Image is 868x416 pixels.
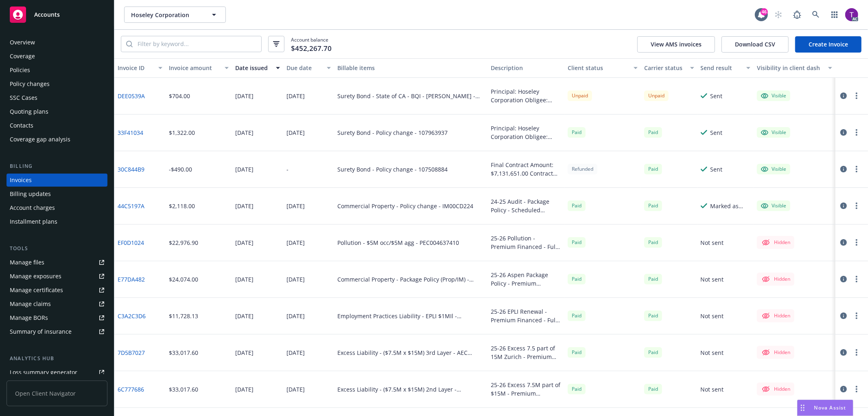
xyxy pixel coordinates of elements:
span: Paid [644,127,662,137]
div: $24,074.00 [169,275,198,284]
div: Principal: Hoseley Corporation Obligee: State of [US_STATE], Contractors State License Board Bond... [491,87,561,104]
button: Carrier status [641,58,697,78]
div: Paid [568,200,586,211]
a: Manage files [7,256,107,269]
div: Visible [761,129,786,136]
div: Invoices [10,174,32,187]
a: Coverage gap analysis [7,133,107,146]
span: Accounts [34,11,60,18]
div: Paid [568,237,586,247]
div: Refunded [568,164,597,174]
div: Not sent [701,385,724,394]
span: Paid [568,384,586,394]
button: Download CSV [722,36,789,53]
button: Description [488,58,564,78]
div: Sent [711,165,723,174]
a: Manage exposures [7,270,107,283]
div: Policy changes [10,77,50,90]
div: 25-26 Aspen Package Policy - Premium Financed - Fully Funded [491,271,561,288]
a: Manage BORs [7,311,107,324]
div: Drag to move [798,400,808,416]
span: Paid [644,384,662,394]
div: Coverage gap analysis [10,133,70,146]
div: Visible [761,202,786,209]
div: [DATE] [286,202,305,210]
div: Paid [644,310,662,321]
div: $11,728.13 [169,312,198,320]
a: Invoices [7,174,107,187]
span: Paid [644,164,662,174]
a: 6C777686 [118,385,144,394]
div: [DATE] [235,385,254,394]
div: Not sent [701,312,724,320]
a: Loss summary generator [7,366,107,379]
a: Account charges [7,201,107,214]
div: Paid [644,347,662,357]
div: 25-26 Excess 7.5 part of 15M Zurich - Premium Financed - Fully Funded [491,344,561,361]
div: Pollution - $5M occ/$5M agg - PEC004637410 [337,238,459,247]
div: [DATE] [286,128,305,137]
div: Coverage [10,50,35,63]
a: Search [808,7,824,23]
div: Principal: Hoseley Corporation Obligee: CalTrans Final Bond Amount: $1,645,196.00 Contract No. 04... [491,124,561,141]
span: Account balance [291,36,332,52]
div: [DATE] [286,92,305,100]
button: Send result [697,58,754,78]
div: Billable items [337,64,484,72]
div: Due date [286,64,322,72]
button: Due date [283,58,335,78]
div: Sent [711,92,723,100]
div: Invoice ID [118,64,153,72]
span: Paid [644,200,662,211]
div: Billing updates [10,187,51,200]
div: - [286,165,289,174]
div: Analytics hub [7,354,107,363]
svg: Search [126,41,133,47]
span: $452,267.70 [291,43,332,54]
div: Not sent [701,238,724,247]
a: DEE0539A [118,92,145,100]
div: -$490.00 [169,165,192,174]
div: [DATE] [235,202,254,210]
a: 33F41034 [118,128,143,137]
button: Date issued [232,58,283,78]
div: Surety Bond - State of CA - BQI - [PERSON_NAME] - 100976599 [337,92,484,100]
div: Surety Bond - Policy change - 107508884 [337,165,448,174]
div: Send result [701,64,741,72]
div: $33,017.60 [169,385,198,394]
div: [DATE] [286,385,305,394]
div: Hidden [761,384,790,394]
div: [DATE] [235,238,254,247]
button: Nova Assist [797,400,853,416]
div: Paid [568,274,586,284]
div: Client status [568,64,629,72]
a: Contacts [7,119,107,132]
div: Excess Liability - ($7.5M x $15M) 3rd Layer - AEC 7806792-01 [337,348,484,357]
div: Paid [568,310,586,321]
div: $1,322.00 [169,128,195,137]
div: Hidden [761,274,790,284]
div: $33,017.60 [169,348,198,357]
button: Visibility in client dash [754,58,835,78]
a: Quoting plans [7,105,107,118]
div: Installment plans [10,215,57,228]
div: Final Contract Amount: $7,131,651.00 Contract #04-4J9704 Return Premium Due to Decrease in Contra... [491,161,561,178]
button: Invoice amount [166,58,232,78]
a: E77DA482 [118,275,145,284]
div: [DATE] [235,275,254,284]
div: [DATE] [235,92,254,100]
div: $22,976.90 [169,238,198,247]
img: photo [845,8,858,21]
button: Hoseley Corporation [124,7,226,23]
div: Commercial Property - Package Policy (Prop/IM) - IM00CD225 [337,275,484,284]
div: Summary of insurance [10,325,72,338]
div: [DATE] [235,348,254,357]
div: Commercial Property - Policy change - IM00CD224 [337,202,473,210]
div: Paid [644,274,662,284]
a: Billing updates [7,187,107,200]
div: [DATE] [235,128,254,137]
button: Invoice ID [114,58,166,78]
